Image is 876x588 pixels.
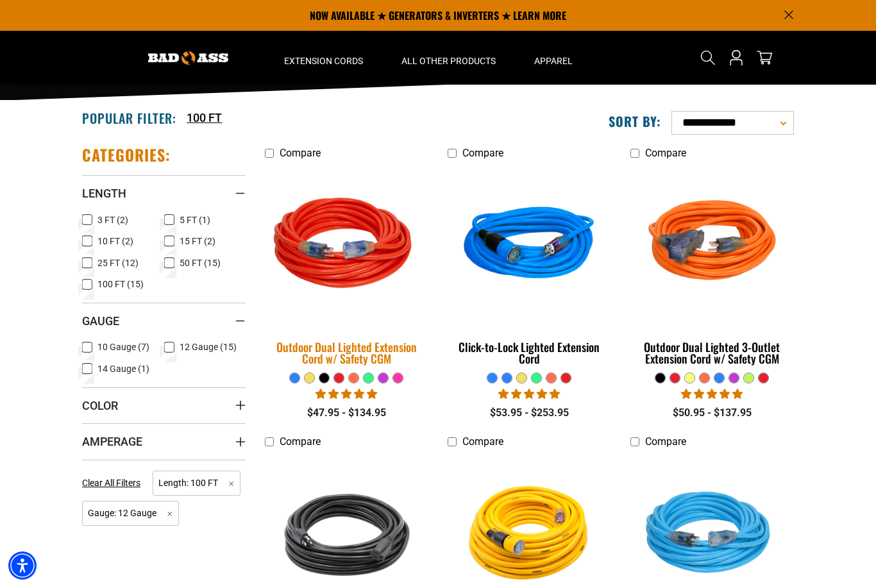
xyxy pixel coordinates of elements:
div: Click-to-Lock Lighted Extension Cord [448,341,611,364]
span: Compare [462,147,503,159]
span: Clear All Filters [82,478,140,488]
h2: Categories: [82,145,171,165]
div: Outdoor Dual Lighted Extension Cord w/ Safety CGM [265,341,428,364]
span: 4.80 stars [681,388,743,400]
div: $53.95 - $253.95 [448,405,611,421]
a: Length: 100 FT [153,476,240,489]
span: Compare [462,435,503,448]
summary: Search [698,47,718,68]
img: orange [631,172,793,319]
summary: Extension Cords [265,31,382,85]
div: $47.95 - $134.95 [265,405,428,421]
span: Gauge: 12 Gauge [82,501,179,526]
a: Open this option [726,31,746,85]
a: Gauge: 12 Gauge [82,507,179,519]
span: 15 FT (2) [180,237,215,246]
span: Amperage [82,434,142,449]
span: Color [82,398,118,413]
span: Compare [280,435,321,448]
span: 10 FT (2) [97,237,133,246]
a: blue Click-to-Lock Lighted Extension Cord [448,165,611,372]
span: Compare [280,147,321,159]
a: 100 FT [187,109,222,126]
span: 12 Gauge (15) [180,342,237,351]
summary: Length [82,175,246,211]
div: $50.95 - $137.95 [630,405,794,421]
span: 5 FT (1) [180,215,210,224]
div: Outdoor Dual Lighted 3-Outlet Extension Cord w/ Safety CGM [630,341,794,364]
span: Extension Cords [284,55,363,67]
h2: Popular Filter: [82,110,176,126]
img: Red [257,164,437,328]
a: orange Outdoor Dual Lighted 3-Outlet Extension Cord w/ Safety CGM [630,165,794,372]
span: 50 FT (15) [180,258,221,267]
summary: All Other Products [382,31,515,85]
a: Clear All Filters [82,476,146,490]
img: Bad Ass Extension Cords [148,51,228,65]
a: cart [754,50,775,65]
span: All Other Products [401,55,496,67]
span: 10 Gauge (7) [97,342,149,351]
span: 4.87 stars [498,388,560,400]
span: 100 FT (15) [97,280,144,289]
span: Gauge [82,314,119,328]
span: Length: 100 FT [153,471,240,496]
span: Compare [645,435,686,448]
span: 14 Gauge (1) [97,364,149,373]
span: Length [82,186,126,201]
div: Accessibility Menu [8,551,37,580]
label: Sort by: [609,113,661,130]
span: 4.82 stars [316,388,377,400]
span: 3 FT (2) [97,215,128,224]
span: Compare [645,147,686,159]
span: 25 FT (12) [97,258,139,267]
img: blue [448,172,610,319]
summary: Apparel [515,31,592,85]
summary: Amperage [82,423,246,459]
span: Apparel [534,55,573,67]
summary: Gauge [82,303,246,339]
a: Red Outdoor Dual Lighted Extension Cord w/ Safety CGM [265,165,428,372]
summary: Color [82,387,246,423]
